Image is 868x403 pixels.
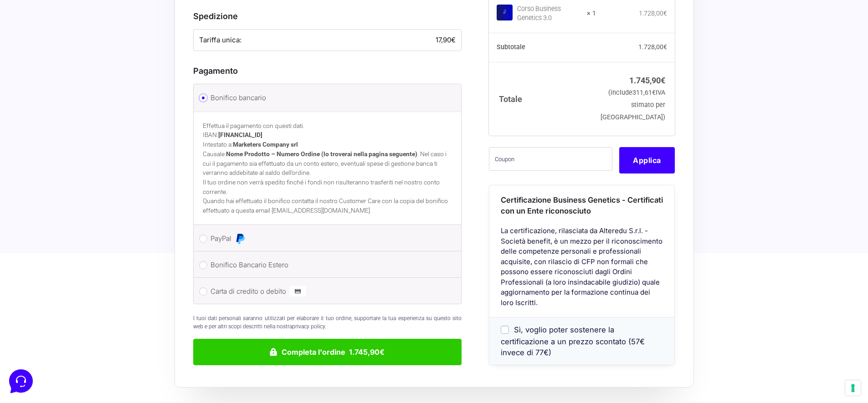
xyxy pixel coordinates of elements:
img: dark [29,66,47,84]
h3: Pagamento [193,65,462,77]
button: Le tue preferenze relative al consenso per le tecnologie di tracciamento [845,380,861,396]
bdi: 1.745,90 [629,76,665,85]
p: Help [141,305,153,313]
button: Help [119,292,175,313]
p: I tuoi dati personali saranno utilizzati per elaborare il tuo ordine, supportare la tua esperienz... [193,314,462,331]
th: Totale [489,62,596,135]
img: PayPal [235,233,246,244]
h2: Hello from Marketers 👋 [7,7,153,36]
div: La certificazione, rilasciata da Alteredu S.r.l. - Società benefit, è un mezzo per il riconoscime... [489,226,674,317]
label: Carta di credito o debito [211,285,442,298]
label: Tariffa unica: [199,35,456,46]
img: dark [44,66,62,84]
span: 311,61 [632,89,656,97]
bdi: 1.728,00 [638,43,667,51]
p: Home [27,305,43,313]
span: Your Conversations [15,51,74,58]
span: € [451,36,456,44]
p: Quando hai effettuato il bonifico contatta il nostro Customer Care con la copia del bonifico effe... [203,196,452,215]
strong: [FINANCIAL_ID] [218,131,262,138]
span: Sì, voglio poter sostenere la certificazione a un prezzo scontato (57€ invece di 77€) [501,325,645,357]
input: Search for an Article... [21,147,149,156]
span: Start a Conversation [66,97,128,104]
label: Bonifico bancario [211,91,442,105]
button: Messages [63,292,119,313]
bdi: 17,90 [436,36,456,44]
strong: Nome Prodotto – Numero Ordine (lo troverai nella pagina seguente) [226,150,417,158]
img: Corso Business Genetics 3.0 [497,5,513,20]
small: (include IVA stimato per [GEOGRAPHIC_DATA]) [601,89,665,121]
iframe: Customerly Messenger Launcher [7,367,35,395]
input: Sì, voglio poter sostenere la certificazione a un prezzo scontato (57€ invece di 77€) [501,326,509,334]
strong: Marketers Company srl [233,141,298,148]
h3: Spedizione [193,10,462,22]
span: Find an Answer [15,128,62,135]
img: dark [15,66,33,84]
button: Start a Conversation [15,91,168,109]
p: Messages [78,305,104,313]
img: Carta di credito o debito [289,286,306,297]
a: Open Help Center [113,128,168,135]
span: Certificazione Business Genetics - Certificati con un Ente riconosciuto [501,195,663,215]
button: Applica [619,147,675,173]
span: € [652,89,656,97]
p: Effettua il pagamento con questi dati. IBAN: Intestato a: Causale: . Nel caso i cui il pagamento ... [203,121,452,178]
span: € [663,43,667,51]
bdi: 1.728,00 [639,10,667,17]
strong: × 1 [587,9,596,18]
a: privacy policy [292,323,325,330]
label: Bonifico Bancario Estero [211,258,442,272]
button: Home [7,292,63,313]
input: Coupon [489,147,612,170]
span: € [661,76,665,85]
label: PayPal [211,232,442,245]
p: Il tuo ordine non verrà spedito finché i fondi non risulteranno trasferiti nel nostro conto corre... [203,178,452,196]
th: Subtotale [489,33,596,62]
span: € [663,10,667,17]
button: Completa l'ordine 1.745,90€ [193,339,462,365]
div: Corso Business Genetics 3.0 [517,5,581,23]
